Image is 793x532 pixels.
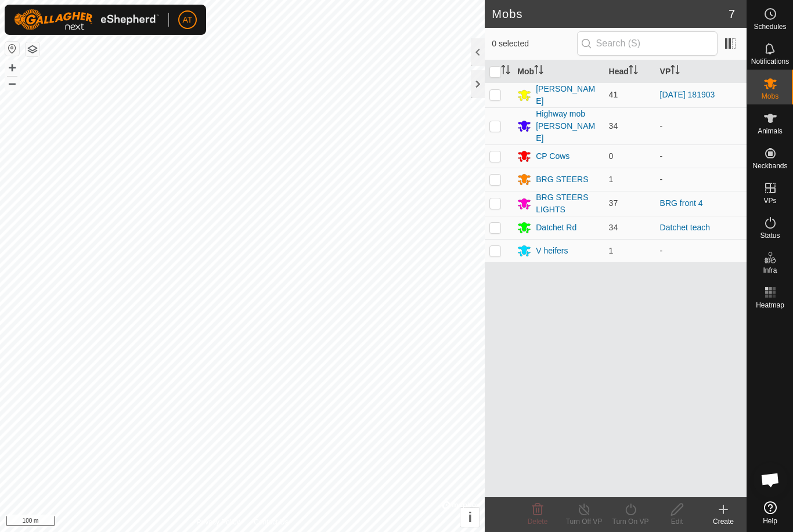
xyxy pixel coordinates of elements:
[492,7,729,21] h2: Mobs
[513,60,604,83] th: Mob
[609,175,614,184] span: 1
[729,5,735,23] span: 7
[536,222,576,234] div: Datchet Rd
[762,93,778,100] span: Mobs
[5,61,19,75] button: +
[671,67,680,76] p-sorticon: Activate to sort
[604,60,655,83] th: Head
[760,232,780,239] span: Status
[629,67,638,76] p-sorticon: Activate to sort
[501,67,510,76] p-sorticon: Activate to sort
[655,144,747,168] td: -
[700,516,747,527] div: Create
[536,245,568,257] div: V heifers
[561,516,607,527] div: Turn Off VP
[660,198,703,208] a: BRG front 4
[609,223,618,232] span: 34
[460,508,480,527] button: i
[763,517,777,524] span: Help
[536,83,599,107] div: [PERSON_NAME]
[254,517,288,527] a: Contact Us
[5,42,19,56] button: Reset Map
[751,58,789,65] span: Notifications
[528,517,548,526] span: Delete
[492,38,576,50] span: 0 selected
[468,509,472,525] span: i
[660,223,710,232] a: Datchet teach
[756,302,784,309] span: Heatmap
[660,90,715,99] a: [DATE] 181903
[536,108,599,144] div: Highway mob [PERSON_NAME]
[14,9,159,30] img: Gallagher Logo
[183,14,193,26] span: AT
[536,191,599,216] div: BRG STEERS LIGHTS
[26,42,39,56] button: Map Layers
[655,239,747,262] td: -
[758,128,783,135] span: Animals
[655,168,747,191] td: -
[577,31,718,56] input: Search (S)
[753,462,788,497] div: Open chat
[197,517,240,527] a: Privacy Policy
[609,121,618,131] span: 34
[609,198,618,208] span: 37
[607,516,654,527] div: Turn On VP
[609,151,614,161] span: 0
[609,246,614,255] span: 1
[536,150,569,162] div: CP Cows
[534,67,543,76] p-sorticon: Activate to sort
[5,76,19,90] button: –
[655,60,747,83] th: VP
[536,173,588,186] div: BRG STEERS
[654,516,700,527] div: Edit
[754,23,786,30] span: Schedules
[763,267,777,274] span: Infra
[655,107,747,144] td: -
[763,197,776,204] span: VPs
[609,90,618,99] span: 41
[747,497,793,529] a: Help
[752,162,787,169] span: Neckbands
